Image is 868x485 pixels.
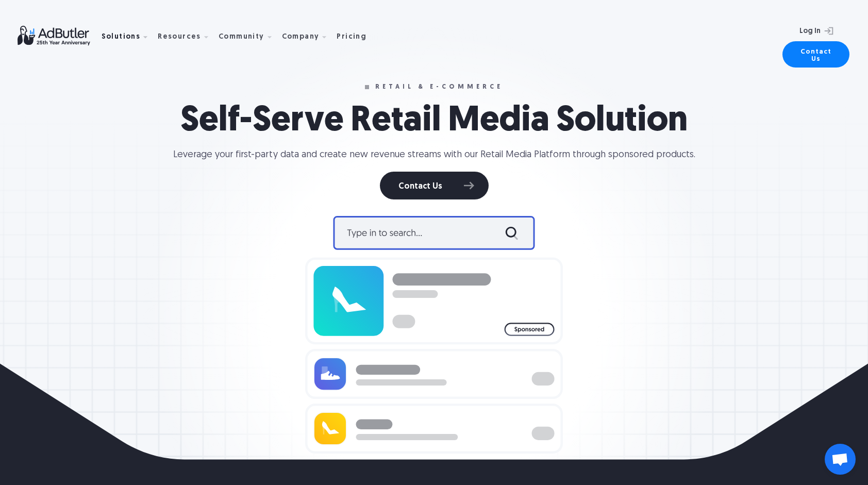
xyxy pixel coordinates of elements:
[337,34,366,41] div: Pricing
[102,34,141,41] div: Solutions
[375,84,503,90] strong: RETAIL & E-COMMERCE
[219,20,280,53] div: Community
[337,31,375,41] a: Pricing
[825,444,856,475] div: Open chat
[102,20,156,53] div: Solutions
[380,172,489,199] a: Contact Us
[219,34,264,41] div: Community
[782,41,849,68] a: Contact Us
[158,20,216,53] div: Resources
[282,20,335,53] div: Company
[158,34,201,41] div: Resources
[792,21,837,41] a: Log In
[282,34,320,41] div: Company
[173,148,695,161] div: Leverage your first-party data and create new revenue streams with our Retail Media Platform thro...
[164,101,704,143] h1: Self-Serve Retail Media Solution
